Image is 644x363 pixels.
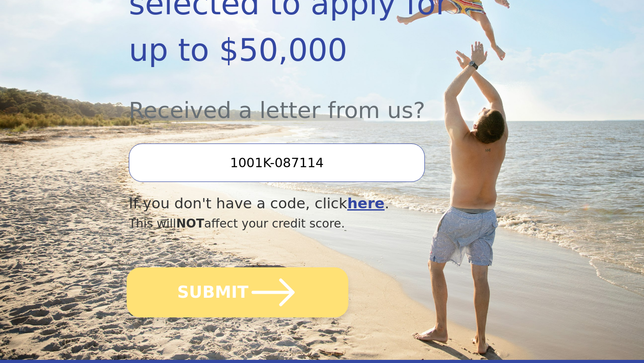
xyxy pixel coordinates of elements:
[129,215,457,232] div: This will affect your credit score.
[129,73,457,127] div: Received a letter from us?
[347,195,385,212] a: here
[129,193,457,215] div: If you don't have a code, click .
[127,267,348,317] button: SUBMIT
[176,216,204,230] span: NOT
[129,144,425,182] input: Enter your Offer Code:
